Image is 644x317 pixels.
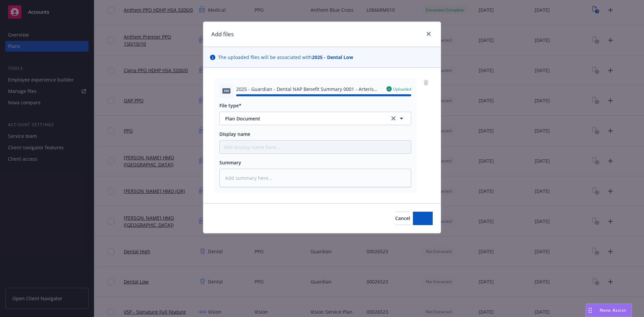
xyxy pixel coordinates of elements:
[586,304,632,317] button: Nova Assist
[413,212,433,225] button: Add files
[225,115,380,122] span: Plan Document
[312,54,353,60] strong: 2025 - Dental Low
[222,88,230,93] span: pdf
[219,102,241,109] span: File type*
[236,86,381,93] span: 2025 - Guardian - Dental NAP Benefit Summary 0001 - Arteris 1.pdf
[395,215,410,221] span: Cancel
[413,215,433,221] span: Add files
[219,159,241,166] span: Summary
[425,30,433,38] a: close
[219,131,250,137] span: Display name
[422,78,430,87] a: remove
[389,114,397,122] a: clear selection
[393,86,411,92] span: Uploaded
[220,141,411,153] input: Add display name here...
[218,54,353,61] span: The uploaded files will be associated with
[600,307,626,313] span: Nova Assist
[211,30,234,39] h1: Add files
[586,304,594,317] div: Drag to move
[219,112,411,125] button: Plan Documentclear selection
[395,212,410,225] button: Cancel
